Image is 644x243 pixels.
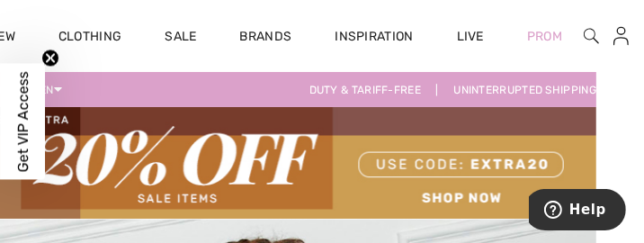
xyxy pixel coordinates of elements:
[613,25,629,47] img: My Info
[599,25,643,47] a: Sign In
[14,71,31,172] span: Get VIP Access
[165,29,196,48] a: Sale
[457,27,484,46] a: Live
[527,27,562,46] a: Prom
[40,84,62,96] span: EN
[584,25,599,47] img: search the website
[240,29,292,48] a: Brands
[58,29,121,48] a: Clothing
[529,189,626,234] iframe: Opens a widget where you can find more information
[41,49,59,67] button: Close teaser
[335,29,413,48] span: Inspiration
